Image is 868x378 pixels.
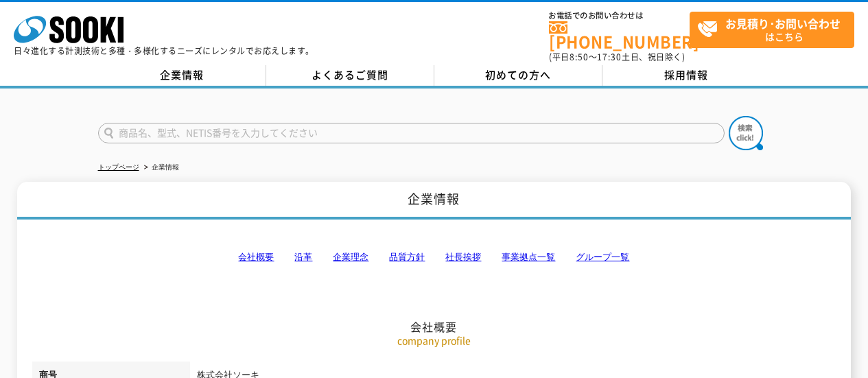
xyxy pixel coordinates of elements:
a: 社長挨拶 [445,252,481,262]
span: (平日 ～ 土日、祝日除く) [549,51,685,63]
li: 企業情報 [141,161,179,175]
span: お電話でのお問い合わせは [549,12,690,20]
a: 企業情報 [98,65,266,86]
p: 日々進化する計測技術と多種・多様化するニーズにレンタルでお応えします。 [14,47,314,55]
h1: 企業情報 [17,182,850,220]
h2: 会社概要 [32,182,835,334]
a: お見積り･お問い合わせはこちら [690,12,854,48]
a: 企業理念 [333,252,368,262]
input: 商品名、型式、NETIS番号を入力してください [98,123,725,143]
span: 17:30 [597,51,622,63]
span: 初めての方へ [485,67,551,82]
p: company profile [32,333,835,348]
a: 採用情報 [602,65,771,86]
a: 会社概要 [238,252,274,262]
a: よくあるご質問 [266,65,434,86]
strong: お見積り･お問い合わせ [725,15,841,32]
span: 8:50 [570,51,589,63]
a: 品質方針 [389,252,425,262]
a: 沿革 [294,252,312,262]
img: btn_search.png [729,116,763,150]
a: グループ一覧 [576,252,629,262]
span: はこちら [697,12,854,47]
a: 初めての方へ [434,65,602,86]
a: トップページ [98,163,139,171]
a: [PHONE_NUMBER] [549,21,690,49]
a: 事業拠点一覧 [502,252,555,262]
